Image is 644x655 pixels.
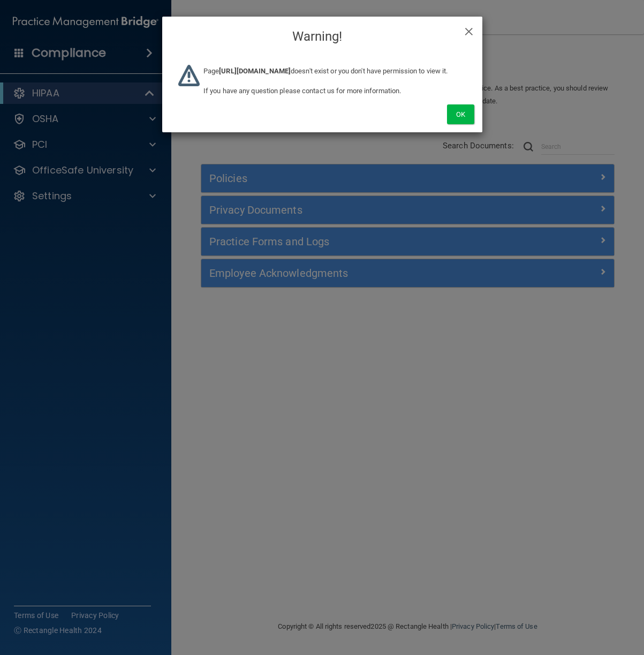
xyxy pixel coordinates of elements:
[219,67,291,75] b: [URL][DOMAIN_NAME]
[203,85,466,97] p: If you have any question please contact us for more information.
[170,25,474,48] h4: Warning!
[447,104,474,124] button: Ok
[464,19,474,41] span: ×
[203,65,466,78] p: Page doesn't exist or you don't have permission to view it.
[178,65,200,86] img: warning-logo.669c17dd.png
